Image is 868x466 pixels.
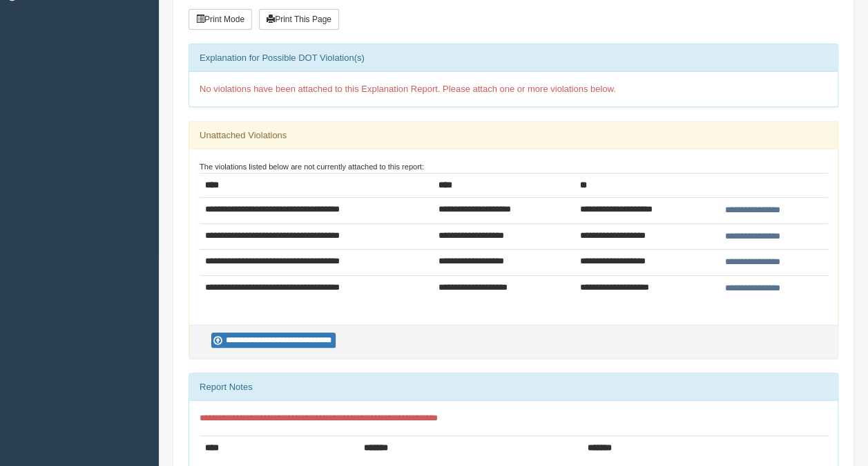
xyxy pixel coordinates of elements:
[200,84,616,94] span: No violations have been attached to this Explanation Report. Please attach one or more violations...
[189,9,252,30] button: Print Mode
[189,373,838,401] div: Report Notes
[189,44,838,72] div: Explanation for Possible DOT Violation(s)
[259,9,339,30] button: Print This Page
[189,122,838,149] div: Unattached Violations
[200,162,424,171] small: The violations listed below are not currently attached to this report:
